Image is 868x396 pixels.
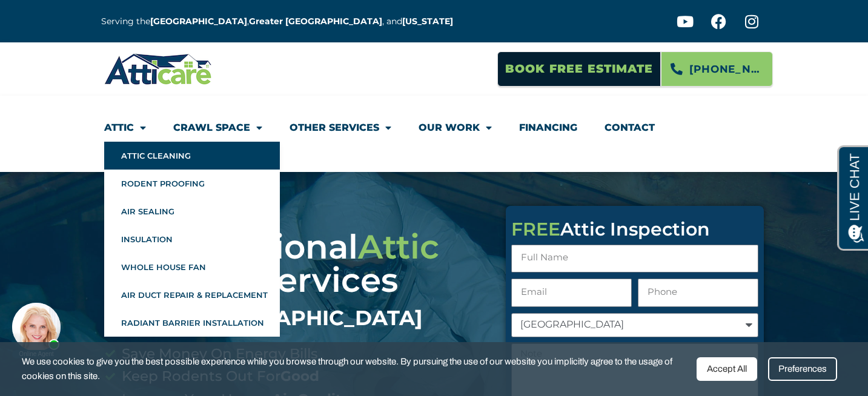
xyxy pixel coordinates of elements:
a: Other Services [290,114,391,142]
nav: Menu [104,114,764,154]
div: Attic Inspection [511,220,758,239]
div: Preferences [768,357,837,381]
input: Full Name [511,245,758,273]
a: Greater [GEOGRAPHIC_DATA] [249,16,382,27]
a: Book Free Estimate [497,51,661,87]
span: [PHONE_NUMBER] [689,59,763,79]
span: Opens a chat window [30,10,98,25]
input: Only numbers and phone characters (#, -, *, etc) are accepted. [638,279,758,307]
a: [GEOGRAPHIC_DATA] [150,16,247,27]
a: Crawl Space [173,114,262,142]
input: Email [511,279,632,307]
a: Air Sealing [104,197,280,225]
ul: Attic [104,142,280,337]
span: Book Free Estimate [505,58,653,81]
div: Accept All [697,357,757,381]
span: FREE [511,218,560,240]
iframe: Chat Invitation [6,269,200,360]
p: Serving the , , and [101,15,462,28]
div: #1 Professional Services [104,230,488,331]
div: in the [GEOGRAPHIC_DATA] [104,306,488,331]
a: [PHONE_NUMBER] [661,51,773,87]
a: Financing [519,114,577,142]
a: Our Work [419,114,492,142]
a: [US_STATE] [402,16,453,27]
a: Attic Cleaning [104,142,280,170]
a: Rodent Proofing [104,170,280,197]
span: We use cookies to give you the best possible experience while you browse through our website. By ... [22,354,687,384]
a: Whole House Fan [104,253,280,281]
a: Insulation [104,225,280,253]
a: Attic [104,114,146,142]
a: Contact [605,114,655,142]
